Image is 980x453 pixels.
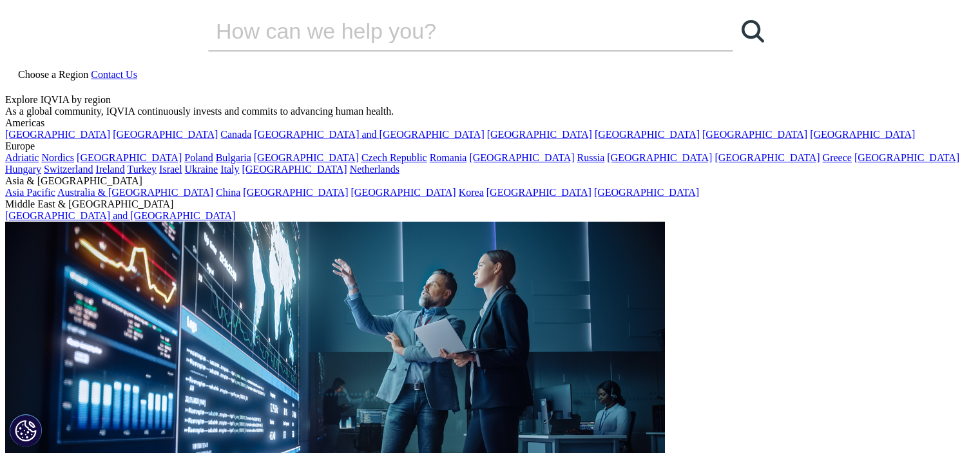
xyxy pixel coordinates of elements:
[715,152,820,163] a: [GEOGRAPHIC_DATA]
[5,117,975,129] div: Americas
[184,152,213,163] a: Poland
[577,152,605,163] a: Russia
[742,20,764,43] svg: Search
[595,129,700,140] a: [GEOGRAPHIC_DATA]
[351,187,456,198] a: [GEOGRAPHIC_DATA]
[254,152,359,163] a: [GEOGRAPHIC_DATA]
[44,164,93,175] a: Switzerland
[594,187,699,198] a: [GEOGRAPHIC_DATA]
[127,164,157,175] a: Turkey
[486,187,591,198] a: [GEOGRAPHIC_DATA]
[5,152,39,163] a: Adriatic
[5,164,41,175] a: Hungary
[469,152,574,163] a: [GEOGRAPHIC_DATA]
[459,187,484,198] a: Korea
[242,164,347,175] a: [GEOGRAPHIC_DATA]
[113,129,218,140] a: [GEOGRAPHIC_DATA]
[350,164,399,175] a: Netherlands
[5,94,975,106] div: Explore IQVIA by region
[216,152,251,163] a: Bulgaria
[10,414,42,447] button: 쿠키 설정
[57,187,213,198] a: Australia & [GEOGRAPHIC_DATA]
[91,69,137,80] a: Contact Us
[823,152,852,163] a: Greece
[5,210,235,221] a: [GEOGRAPHIC_DATA] and [GEOGRAPHIC_DATA]
[77,152,182,163] a: [GEOGRAPHIC_DATA]
[361,152,427,163] a: Czech Republic
[159,164,182,175] a: Israel
[854,152,959,163] a: [GEOGRAPHIC_DATA]
[430,152,467,163] a: Romania
[810,129,915,140] a: [GEOGRAPHIC_DATA]
[185,164,218,175] a: Ukraine
[41,152,74,163] a: Nordics
[607,152,712,163] a: [GEOGRAPHIC_DATA]
[5,198,975,210] div: Middle East & [GEOGRAPHIC_DATA]
[216,187,240,198] a: China
[5,187,55,198] a: Asia Pacific
[254,129,484,140] a: [GEOGRAPHIC_DATA] and [GEOGRAPHIC_DATA]
[220,129,251,140] a: Canada
[5,140,975,152] div: Europe
[208,12,697,50] input: Search
[95,164,124,175] a: Ireland
[220,164,239,175] a: Italy
[18,69,88,80] span: Choose a Region
[243,187,348,198] a: [GEOGRAPHIC_DATA]
[487,129,592,140] a: [GEOGRAPHIC_DATA]
[5,129,110,140] a: [GEOGRAPHIC_DATA]
[5,175,975,187] div: Asia & [GEOGRAPHIC_DATA]
[702,129,807,140] a: [GEOGRAPHIC_DATA]
[733,12,772,50] a: Search
[5,106,975,117] div: As a global community, IQVIA continuously invests and commits to advancing human health.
